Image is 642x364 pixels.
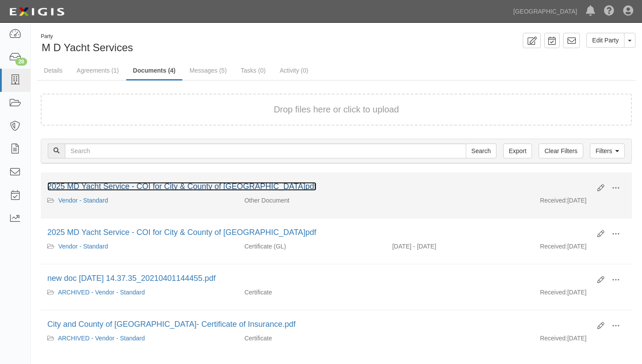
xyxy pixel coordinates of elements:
[273,62,315,79] a: Activity (0)
[509,3,582,20] a: [GEOGRAPHIC_DATA]
[47,288,231,297] div: ARCHIVED - Vendor - Standard
[386,196,533,196] div: Effective - Expiration
[533,334,632,347] div: [DATE]
[540,334,567,343] p: Received:
[590,143,625,158] a: Filters
[47,273,591,284] div: new doc 2021-04-01 14.37.35_20210401144455.pdf
[58,335,145,342] a: ARCHIVED - Vendor - Standard
[540,196,567,205] p: Received:
[183,62,234,79] a: Messages (5)
[238,242,386,251] div: General Liability
[126,62,182,80] a: Documents (4)
[586,33,624,48] a: Edit Party
[41,33,133,40] div: Party
[386,242,533,251] div: Effective 03/23/2025 - Expiration 03/23/2026
[274,103,399,116] button: Drop files here or click to upload
[47,181,591,192] div: 2025 MD Yacht Service - COI for City & County of San Francisco.pdf
[58,289,145,296] a: ARCHIVED - Vendor - Standard
[238,288,386,297] div: Certificate
[238,334,386,343] div: Certificate
[533,242,632,255] div: [DATE]
[466,143,497,158] input: Search
[65,143,466,158] input: Search
[47,228,316,237] a: 2025 MD Yacht Service - COI for City & County of [GEOGRAPHIC_DATA]pdf
[47,227,591,238] div: 2025 MD Yacht Service - COI for City & County of San Francisco.pdf
[47,242,231,251] div: Vendor - Standard
[503,143,532,158] a: Export
[58,197,108,204] a: Vendor - Standard
[539,143,583,158] a: Clear Filters
[47,196,231,205] div: Vendor - Standard
[42,42,133,53] span: M D Yacht Services
[386,334,533,334] div: Effective - Expiration
[238,196,386,205] div: Other Document
[533,196,632,209] div: [DATE]
[58,243,108,250] a: Vendor - Standard
[533,288,632,301] div: [DATE]
[37,33,330,55] div: M D Yacht Services
[70,62,125,79] a: Agreements (1)
[540,242,567,251] p: Received:
[47,320,296,329] a: City and County of [GEOGRAPHIC_DATA]- Certificate of Insurance.pdf
[37,62,69,79] a: Details
[47,319,591,330] div: City and County of San Francisco- Certificate of Insurance.pdf
[15,58,27,66] div: 28
[47,334,231,343] div: ARCHIVED - Vendor - Standard
[47,182,316,191] a: 2025 MD Yacht Service - COI for City & County of [GEOGRAPHIC_DATA]pdf
[540,288,567,297] p: Received:
[234,62,272,79] a: Tasks (0)
[47,274,216,283] a: new doc [DATE] 14.37.35_20210401144455.pdf
[7,4,67,20] img: logo-5460c22ac91f19d4615b14bd174203de0afe785f0fc80cf4dbbc73dc1793850b.png
[604,6,614,17] i: Help Center - Complianz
